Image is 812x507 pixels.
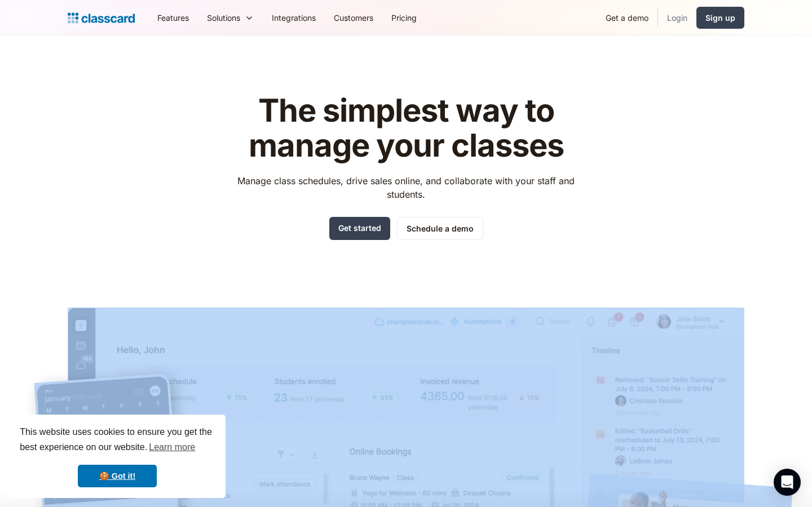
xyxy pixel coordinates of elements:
[147,439,197,456] a: learn more about cookies
[263,5,325,30] a: Integrations
[329,217,390,240] a: Get started
[207,12,240,24] div: Solutions
[227,94,585,163] h1: The simplest way to manage your classes
[9,415,226,498] div: cookieconsent
[78,465,157,487] a: dismiss cookie message
[325,5,382,30] a: Customers
[597,5,657,30] a: Get a demo
[696,7,744,29] a: Sign up
[382,5,426,30] a: Pricing
[198,5,263,30] div: Solutions
[705,12,735,24] div: Sign up
[68,10,135,26] a: home
[774,469,801,496] div: Open Intercom Messenger
[227,174,585,201] p: Manage class schedules, drive sales online, and collaborate with your staff and students.
[148,5,198,30] a: Features
[397,217,483,240] a: Schedule a demo
[658,5,696,30] a: Login
[20,425,215,456] span: This website uses cookies to ensure you get the best experience on our website.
